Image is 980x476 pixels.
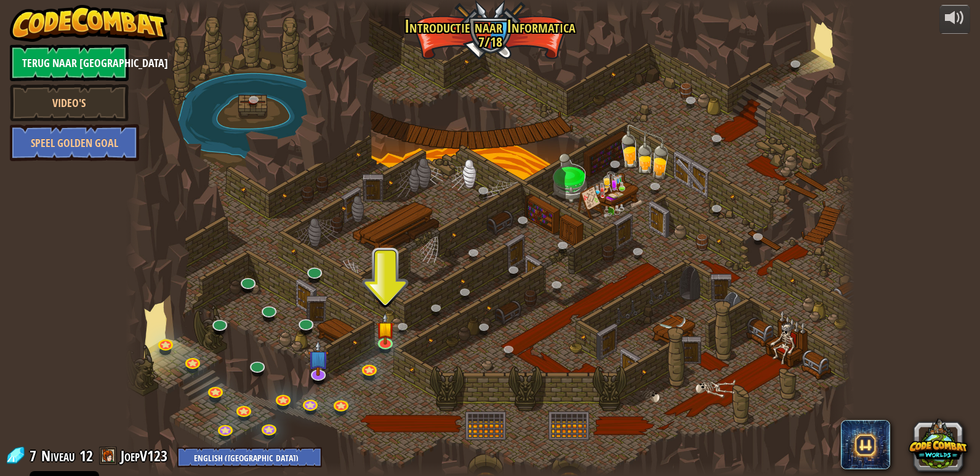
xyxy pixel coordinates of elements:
span: Niveau [41,446,75,466]
span: 12 [79,446,93,466]
span: 7 [30,446,40,466]
a: Terug naar [GEOGRAPHIC_DATA] [10,44,129,81]
img: level-banner-unstarted-subscriber.png [308,341,328,376]
img: CodeCombat - Learn how to code by playing a game [10,5,167,42]
button: Volume aanpassen [939,5,970,34]
a: Speel Golden Goal [10,124,139,161]
img: level-banner-started.png [376,312,395,344]
a: Video's [10,84,129,121]
a: JoepV123 [121,446,171,466]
